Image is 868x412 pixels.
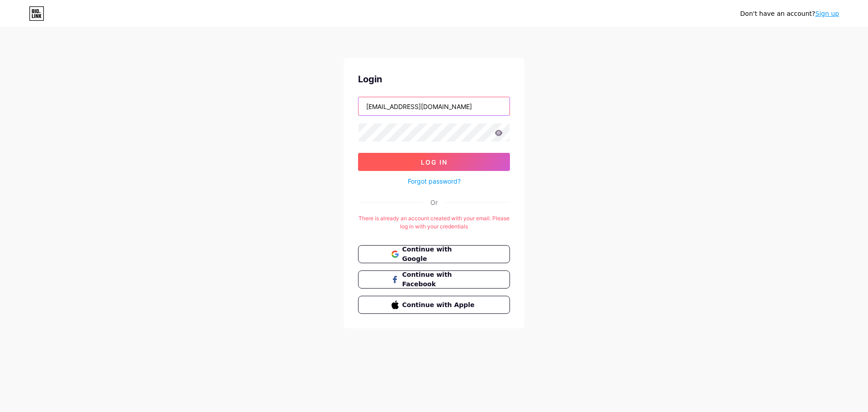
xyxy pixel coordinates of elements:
[402,245,477,264] span: Continue with Google
[358,296,510,314] button: Continue with Apple
[359,97,509,115] input: Username
[740,9,839,19] div: Don't have an account?
[358,72,510,86] div: Login
[358,153,510,171] button: Log In
[815,10,839,17] a: Sign up
[358,245,510,263] button: Continue with Google
[402,300,477,310] span: Continue with Apple
[402,270,477,289] span: Continue with Facebook
[358,214,510,231] div: There is already an account created with your email. Please log in with your credentials
[358,270,510,289] button: Continue with Facebook
[430,198,438,207] div: Or
[421,158,448,166] span: Log In
[408,176,461,186] a: Forgot password?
